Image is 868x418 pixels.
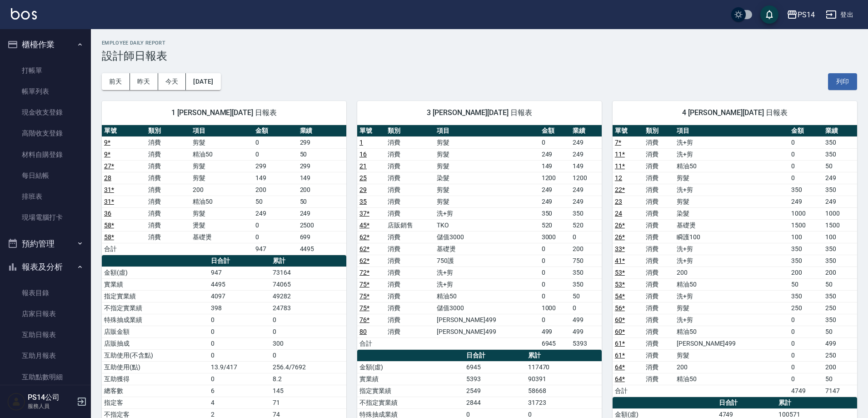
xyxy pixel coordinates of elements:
[385,231,434,243] td: 消費
[823,290,857,302] td: 350
[253,125,297,137] th: 金額
[823,231,857,243] td: 100
[102,50,857,62] h3: 設計師日報表
[209,361,270,373] td: 13.9/417
[823,361,857,373] td: 200
[270,326,346,337] td: 0
[146,172,190,184] td: 消費
[464,361,525,373] td: 6945
[674,314,789,326] td: 洗+剪
[644,373,674,385] td: 消費
[539,172,571,184] td: 1200
[190,172,253,184] td: 剪髮
[385,278,434,290] td: 消費
[357,125,385,137] th: 單號
[674,160,789,172] td: 精油50
[570,125,602,137] th: 業績
[789,337,823,349] td: 0
[190,196,253,207] td: 精油50
[385,160,434,172] td: 消費
[613,125,644,137] th: 單號
[434,302,539,314] td: 儲值3000
[789,172,823,184] td: 0
[570,255,602,267] td: 750
[190,136,253,148] td: 剪髮
[102,290,209,302] td: 指定實業績
[298,219,346,231] td: 2500
[434,172,539,184] td: 染髮
[104,174,111,181] a: 28
[644,302,674,314] td: 消費
[674,219,789,231] td: 基礎燙
[253,148,297,160] td: 0
[789,255,823,267] td: 350
[644,314,674,326] td: 消費
[209,326,270,337] td: 0
[7,393,25,411] img: Person
[270,290,346,302] td: 49282
[253,196,297,207] td: 50
[146,160,190,172] td: 消費
[823,373,857,385] td: 50
[190,184,253,196] td: 200
[615,174,622,181] a: 12
[253,243,297,255] td: 947
[570,219,602,231] td: 520
[359,174,367,181] a: 25
[434,125,539,137] th: 項目
[674,172,789,184] td: 剪髮
[4,81,87,102] a: 帳單列表
[644,196,674,207] td: 消費
[385,207,434,219] td: 消費
[359,151,367,158] a: 16
[539,337,571,349] td: 6945
[434,326,539,337] td: [PERSON_NAME]499
[789,314,823,326] td: 0
[823,136,857,148] td: 350
[434,314,539,326] td: [PERSON_NAME]499
[823,243,857,255] td: 350
[4,102,87,123] a: 現金收支登錄
[789,290,823,302] td: 350
[359,186,367,193] a: 29
[789,207,823,219] td: 1000
[385,219,434,231] td: 店販銷售
[823,326,857,337] td: 50
[190,231,253,243] td: 基礎燙
[644,243,674,255] td: 消費
[158,73,186,90] button: 今天
[823,172,857,184] td: 249
[357,337,385,349] td: 合計
[434,136,539,148] td: 剪髮
[674,278,789,290] td: 精油50
[146,148,190,160] td: 消費
[298,196,346,207] td: 50
[823,160,857,172] td: 50
[209,314,270,326] td: 0
[823,278,857,290] td: 50
[385,290,434,302] td: 消費
[434,219,539,231] td: TKO
[28,402,74,410] p: 服務人員
[4,60,87,81] a: 打帳單
[644,172,674,184] td: 消費
[270,349,346,361] td: 0
[270,314,346,326] td: 0
[434,160,539,172] td: 剪髮
[434,196,539,207] td: 剪髮
[570,207,602,219] td: 350
[539,267,571,278] td: 0
[209,302,270,314] td: 398
[385,172,434,184] td: 消費
[434,290,539,302] td: 精油50
[298,243,346,255] td: 4495
[570,184,602,196] td: 249
[644,184,674,196] td: 消費
[385,314,434,326] td: 消費
[434,184,539,196] td: 剪髮
[789,160,823,172] td: 0
[624,108,846,117] span: 4 [PERSON_NAME][DATE] 日報表
[102,125,146,137] th: 單號
[298,148,346,160] td: 50
[539,290,571,302] td: 0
